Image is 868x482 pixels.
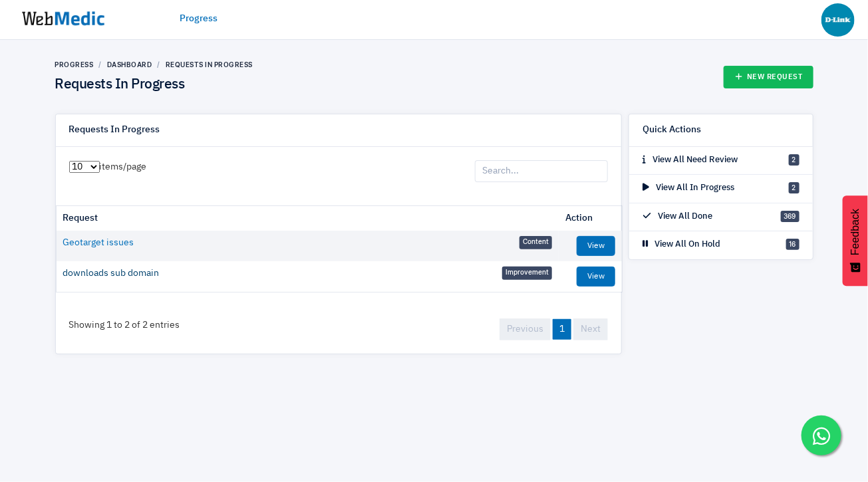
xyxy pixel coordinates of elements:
a: Dashboard [107,60,152,68]
span: 2 [789,182,799,193]
span: Content [519,236,552,249]
input: Search... [475,160,608,183]
a: 1 [553,319,571,340]
a: Requests In Progress [166,60,253,68]
a: Progress [180,12,217,26]
h4: Requests In Progress [55,76,253,94]
a: View [577,236,615,256]
a: Previous [500,318,551,340]
a: View [577,267,615,287]
p: View All In Progress [643,181,734,195]
span: 369 [781,211,799,222]
p: View All Need Review [643,154,738,167]
a: Geotarget issues [63,236,134,250]
a: downloads sub domain [63,267,160,281]
th: Action [559,206,622,231]
nav: breadcrumb [55,60,253,70]
select: items/page [69,161,100,173]
span: Improvement [502,267,552,280]
h6: Quick Actions [643,124,701,136]
label: items/page [69,160,147,174]
button: Feedback - Show survey [843,195,868,286]
th: Request [57,206,559,231]
span: Feedback [849,209,861,255]
a: Next [573,318,608,340]
span: 2 [789,154,799,166]
a: Progress [55,60,94,68]
a: New Request [724,66,813,88]
h6: Requests In Progress [69,124,160,136]
p: View All On Hold [643,238,720,251]
div: Showing 1 to 2 of 2 entries [56,305,194,346]
span: 16 [786,239,799,250]
p: View All Done [643,210,712,223]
